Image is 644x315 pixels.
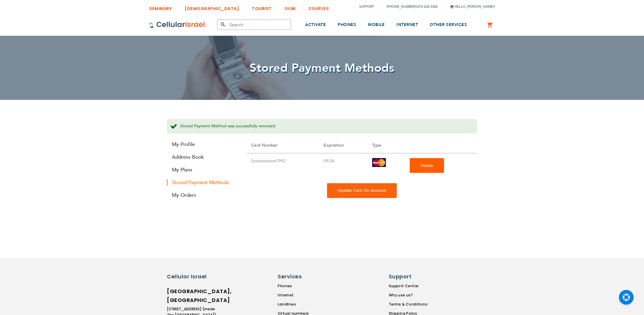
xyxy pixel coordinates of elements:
a: Why use us? [389,293,427,298]
a: INTERNET [396,14,418,36]
th: Card Number [247,138,319,153]
span: Delete [421,163,433,168]
a: My Orders [167,192,238,199]
img: Cellular Israel Logo [149,21,205,28]
h6: Support [389,273,424,280]
input: Search [217,20,291,30]
div: To update the payment method currently being used on an existing Cellular Israel plan [327,183,397,198]
th: Expiration [319,138,368,153]
h6: [GEOGRAPHIC_DATA], [GEOGRAPHIC_DATA] [167,287,217,305]
button: Delete [410,158,444,173]
a: My Profile [167,141,238,148]
a: [PHONE_NUMBER] [387,4,416,9]
a: COUPLES [308,1,329,12]
span: MOBILE [368,22,385,27]
a: OTHER SERVICES [430,14,467,36]
h6: Cellular Israel [167,273,217,280]
strong: Stored Payment Methods [167,179,238,186]
a: Support [359,4,374,9]
a: MOBILE [368,14,385,36]
span: ACTIVATE [305,22,326,27]
span: OTHER SERVICES [430,22,467,27]
a: My Plans [167,166,238,173]
a: OLIM [284,1,296,12]
a: Terms & Conditions [389,302,427,307]
span: Hello, [PERSON_NAME]! [450,4,495,9]
td: 5xxxxxxxxxxx7902 [247,153,319,177]
span: INTERNET [396,22,418,27]
li: / [381,2,438,11]
a: PHONES [338,14,356,36]
span: PHONES [338,22,356,27]
a: Address Book [167,154,238,160]
a: TOURIST [252,1,272,12]
td: 09/26 [319,153,368,177]
img: mc.png [372,158,386,167]
h6: Services [278,273,328,280]
span: Stored Payment Methods [250,60,394,76]
a: Phones [278,283,331,289]
a: Internet [278,293,331,298]
a: SEMINARY [149,1,172,12]
a: [DEMOGRAPHIC_DATA] [185,1,239,12]
a: Landlines [278,302,331,307]
a: 072-224-3300 [417,4,438,9]
a: ACTIVATE [305,14,326,36]
th: Type [368,138,405,153]
a: Support Center [389,283,427,289]
div: Stored Payment Method was successfully removed [167,119,477,134]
